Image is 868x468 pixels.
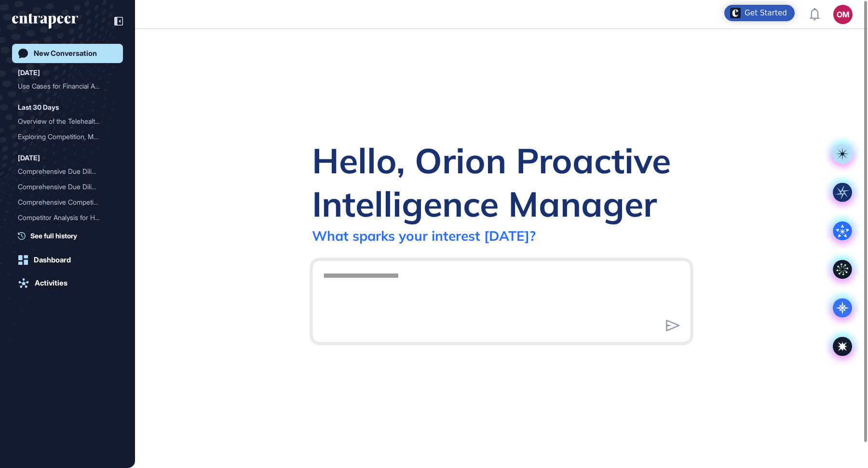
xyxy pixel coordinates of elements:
div: Exploring Competition, Market Size, and Benchmarks in the USA Digital Health Market [18,129,117,144]
div: Comprehensive Due Diligence and Competitor Intelligence Report for Novocycle Tech [18,179,117,195]
div: What sparks your interest [DATE]? [312,227,536,244]
a: See full history [18,231,123,241]
div: Use Cases for Financial Automation and RPA in Digital Governance and Secure Public Sector Moderni... [18,78,117,94]
div: Last 30 Days [18,102,59,113]
div: Comprehensive Competitor ... [18,195,109,210]
div: New Conversation [34,49,97,58]
a: New Conversation [12,44,123,63]
div: Comprehensive Due Diligen... [18,179,109,195]
button: OM [833,5,853,24]
div: Use Cases for Financial A... [18,78,109,94]
div: Competitor Analysis for H... [18,210,109,225]
div: Comprehensive Due Diligence and Competitor Intelligence Report for Cutehill Games [18,164,117,179]
div: Comprehensive Competitor Intelligence Report for Orphex in AI-Powered Marketing Automation [18,195,117,210]
div: Get Started [745,8,787,18]
div: Overview of the Telehealth Ecosystem in the USA [18,114,117,129]
div: Competitor Analysis for Healysense.ai and Its Global and Local Competitors [18,210,117,225]
div: Dashboard [34,256,71,264]
div: Comprehensive Due Diligen... [18,164,109,179]
div: Open Get Started checklist [724,5,795,21]
span: See full history [30,231,77,241]
img: launcher-image-alternative-text [730,8,741,18]
div: Activities [35,279,68,287]
div: [DATE] [18,67,40,78]
div: Overview of the Telehealt... [18,114,109,129]
div: Hello, Orion Proactive Intelligence Manager [312,139,691,225]
div: [DATE] [18,152,40,164]
a: Dashboard [12,250,123,270]
div: Exploring Competition, Ma... [18,129,109,144]
div: entrapeer-logo [12,13,78,29]
a: Activities [12,273,123,293]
